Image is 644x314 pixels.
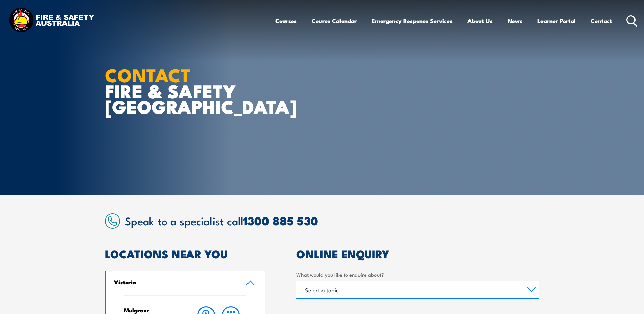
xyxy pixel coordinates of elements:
[372,12,453,30] a: Emergency Response Services
[243,211,318,229] a: 1300 885 530
[105,249,266,258] h2: LOCATIONS NEAR YOU
[124,306,181,314] h4: Mulgrave
[275,12,297,30] a: Courses
[296,249,539,258] h2: ONLINE ENQUIRY
[106,271,266,295] a: Victoria
[508,12,522,30] a: News
[312,12,357,30] a: Course Calendar
[105,67,273,114] h1: FIRE & SAFETY [GEOGRAPHIC_DATA]
[125,214,539,227] h2: Speak to a specialist call
[105,60,191,88] strong: CONTACT
[537,12,576,30] a: Learner Portal
[296,271,539,278] label: What would you like to enquire about?
[114,278,236,286] h4: Victoria
[591,12,612,30] a: Contact
[467,12,493,30] a: About Us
